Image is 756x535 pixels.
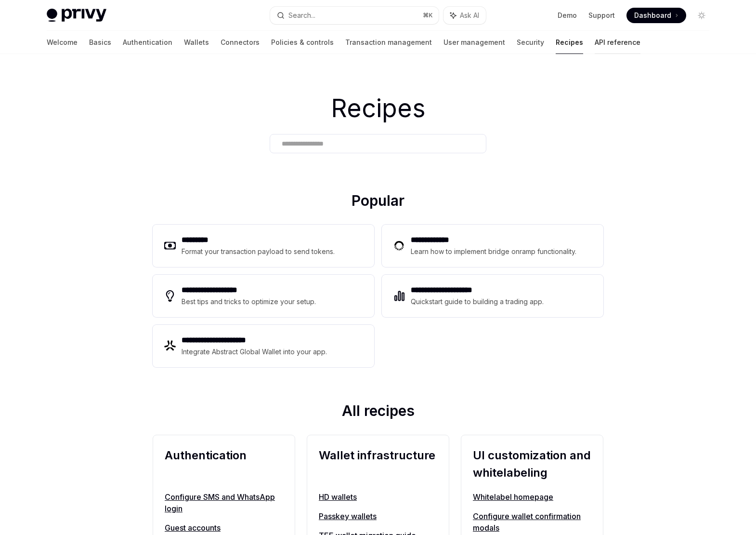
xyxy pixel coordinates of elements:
a: Configure wallet confirmation modals [473,510,591,534]
a: Authentication [123,31,172,54]
a: Connectors [221,31,260,54]
a: Welcome [47,31,78,54]
span: Dashboard [634,11,671,20]
button: Toggle dark mode [694,8,709,23]
a: Demo [558,11,577,20]
h2: Popular [153,192,603,213]
h2: Authentication [165,447,283,481]
button: Ask AI [443,7,486,24]
a: User management [443,31,505,54]
h2: All recipes [153,402,603,423]
a: HD wallets [319,491,437,503]
a: Wallets [184,31,209,54]
a: Basics [89,31,111,54]
a: Security [517,31,544,54]
div: Integrate Abstract Global Wallet into your app. [182,346,328,358]
a: **** ****Format your transaction payload to send tokens. [153,225,374,267]
h2: Wallet infrastructure [319,447,437,481]
a: Recipes [556,31,583,54]
h2: UI customization and whitelabeling [473,447,591,481]
img: light logo [47,9,106,22]
div: Format your transaction payload to send tokens. [182,246,335,257]
a: **** **** ***Learn how to implement bridge onramp functionality. [382,225,603,267]
a: API reference [595,31,640,54]
div: Best tips and tricks to optimize your setup. [182,296,317,308]
a: Policies & controls [271,31,334,54]
div: Learn how to implement bridge onramp functionality. [411,246,579,257]
a: Guest accounts [165,522,283,534]
a: Passkey wallets [319,510,437,522]
button: Search...⌘K [270,7,439,24]
div: Quickstart guide to building a trading app. [411,296,544,308]
span: ⌘ K [423,12,433,19]
a: Transaction management [345,31,432,54]
div: Search... [288,10,315,21]
a: Configure SMS and WhatsApp login [165,491,283,514]
span: Ask AI [460,11,479,20]
a: Support [588,11,615,20]
a: Whitelabel homepage [473,491,591,503]
a: Dashboard [626,8,686,23]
